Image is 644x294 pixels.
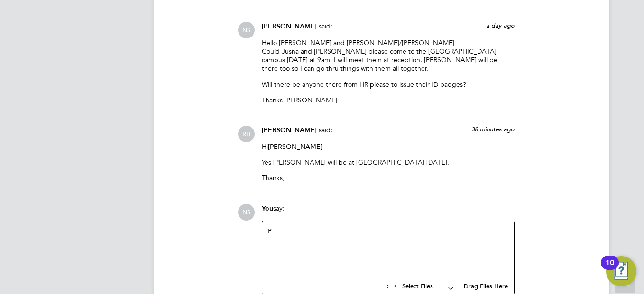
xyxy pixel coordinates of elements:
div: 10 [606,263,614,275]
span: RH [238,126,255,142]
span: [PERSON_NAME] [262,126,317,134]
span: You [262,204,273,212]
span: said: [319,126,332,134]
span: [PERSON_NAME] [268,142,322,151]
span: said: [319,22,332,30]
p: Will there be anyone there from HR please to issue their ID badges? [262,80,515,89]
p: Thanks [PERSON_NAME] [262,96,515,104]
span: a day ago [486,21,515,29]
span: 38 minutes ago [471,125,515,133]
span: NS [238,204,255,220]
p: Hello [PERSON_NAME] and [PERSON_NAME]/[PERSON_NAME] Could Jusna and [PERSON_NAME] please come to ... [262,38,515,73]
div: say: [262,204,515,220]
button: Open Resource Center, 10 new notifications [606,256,636,286]
p: Thanks, [262,174,515,182]
p: Yes [PERSON_NAME] will be at [GEOGRAPHIC_DATA] [DATE]. [262,158,515,166]
div: P [268,227,508,267]
span: NS [238,22,255,38]
span: [PERSON_NAME] [262,22,317,30]
p: Hi [262,142,515,151]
